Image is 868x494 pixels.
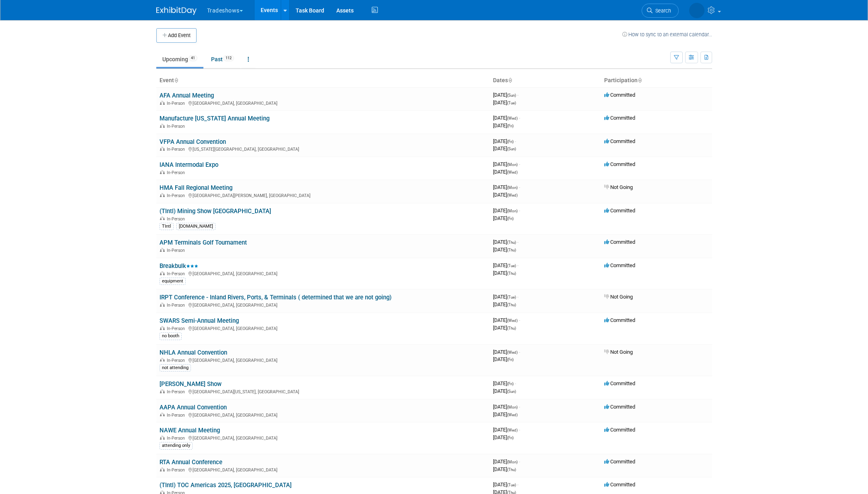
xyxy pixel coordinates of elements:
a: SWARS Semi-Annual Meeting [160,317,239,324]
a: [PERSON_NAME] Show [160,380,222,388]
img: In-Person Event [160,413,165,417]
div: [GEOGRAPHIC_DATA], [GEOGRAPHIC_DATA] [160,466,487,473]
img: In-Person Event [160,303,165,307]
div: no booth [160,332,182,340]
span: [DATE] [493,427,520,433]
div: [GEOGRAPHIC_DATA], [GEOGRAPHIC_DATA] [160,301,487,308]
span: [DATE] [493,169,518,175]
span: [DATE] [493,138,516,144]
th: Dates [490,74,601,87]
span: (Tue) [507,101,516,105]
a: Search [621,4,658,18]
span: (Mon) [507,460,518,464]
span: [DATE] [493,184,520,190]
span: [DATE] [493,349,520,355]
span: (Tue) [507,264,516,268]
div: not attending [160,364,191,372]
div: [US_STATE][GEOGRAPHIC_DATA], [GEOGRAPHIC_DATA] [160,145,487,152]
span: - [519,184,520,190]
th: Event [156,74,490,87]
img: In-Person Event [160,101,165,105]
span: [DATE] [493,145,516,152]
div: [DOMAIN_NAME] [176,223,215,230]
a: Manufacture [US_STATE] Annual Meeting [160,115,269,122]
span: Committed [604,161,635,167]
span: - [517,262,518,268]
span: [DATE] [493,466,516,472]
span: In-Person [167,358,187,363]
span: [DATE] [493,270,516,276]
span: In-Person [167,193,187,198]
span: [DATE] [493,301,516,307]
span: - [519,459,520,465]
span: (Wed) [507,350,518,355]
span: In-Person [167,389,187,394]
span: In-Person [167,216,187,222]
div: equipment [160,278,186,285]
button: Add Event [156,28,197,43]
span: 112 [223,55,234,61]
img: In-Person Event [160,124,165,128]
img: In-Person Event [160,147,165,151]
span: Committed [604,262,635,268]
span: - [515,138,516,144]
span: In-Person [167,413,187,418]
span: (Fri) [507,436,514,440]
span: Committed [604,427,635,433]
span: (Wed) [507,193,518,197]
img: ExhibitDay [156,7,197,15]
span: In-Person [167,303,187,308]
div: [GEOGRAPHIC_DATA][US_STATE], [GEOGRAPHIC_DATA] [160,388,487,394]
span: [DATE] [493,434,514,440]
span: (Tue) [507,295,516,299]
span: (Fri) [507,357,514,362]
span: (Thu) [507,467,516,472]
span: (Sun) [507,389,516,394]
span: [DATE] [493,247,516,253]
span: - [519,208,520,214]
a: Sort by Participation Type [638,77,642,83]
span: In-Person [167,248,187,253]
span: Committed [604,92,635,98]
div: [GEOGRAPHIC_DATA], [GEOGRAPHIC_DATA] [160,357,487,363]
a: (TIntl) TOC Americas 2025, [GEOGRAPHIC_DATA] [160,482,292,489]
span: (Thu) [507,271,516,276]
img: In-Person Event [160,170,165,174]
span: Not Going [604,184,633,190]
span: (Wed) [507,428,518,432]
span: [DATE] [493,161,520,167]
span: (Mon) [507,162,518,167]
span: [DATE] [493,459,520,465]
span: Not Going [604,349,633,355]
span: In-Person [167,467,187,473]
a: RTA Annual Conference [160,459,222,466]
div: TIntl [160,223,174,230]
a: Sort by Event Name [174,77,178,83]
span: (Mon) [507,185,518,190]
span: (Wed) [507,170,518,174]
span: [DATE] [493,92,518,98]
span: [DATE] [493,294,518,300]
a: IRPT Conference - Inland Rivers, Ports, & Terminals ( determined that we are not going) [160,294,392,301]
span: Search [632,8,650,14]
span: (Fri) [507,124,514,128]
span: (Thu) [507,326,516,330]
span: (Wed) [507,116,518,120]
span: [DATE] [493,482,518,488]
img: In-Person Event [160,271,165,275]
span: [DATE] [493,411,518,417]
div: [GEOGRAPHIC_DATA], [GEOGRAPHIC_DATA] [160,325,487,331]
span: - [517,239,518,245]
span: Committed [604,239,635,245]
a: Upcoming41 [156,52,203,67]
span: Committed [604,482,635,488]
a: APM Terminals Golf Tournament [160,239,247,246]
span: (Fri) [507,382,514,386]
span: Committed [604,404,635,410]
img: In-Person Event [160,193,165,197]
a: AFA Annual Meeting [160,92,214,99]
span: (Mon) [507,209,518,213]
span: Committed [604,115,635,121]
span: Committed [604,317,635,323]
a: AAPA Annual Convention [160,404,227,411]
